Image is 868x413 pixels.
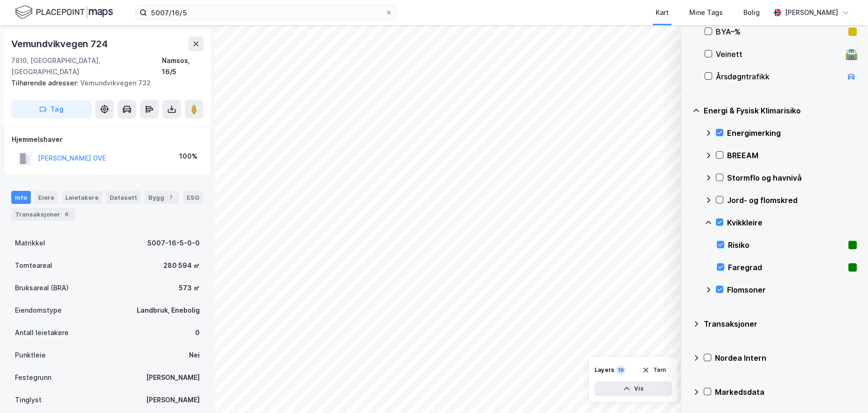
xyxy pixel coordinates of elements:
[727,195,857,206] div: Jord- og flomskred
[147,238,200,249] div: 5007-16-5-0-0
[716,49,842,60] div: Veinett
[743,7,760,18] div: Bolig
[716,71,842,82] div: Årsdøgntrafikk
[35,191,58,204] div: Eiere
[704,105,857,116] div: Energi & Fysisk Klimarisiko
[162,55,203,77] div: Namsos, 16/5
[636,363,672,378] button: Tøm
[166,193,175,202] div: 7
[11,79,80,87] span: Tilhørende adresser:
[163,260,200,271] div: 280 594 ㎡
[146,372,200,383] div: [PERSON_NAME]
[146,394,200,406] div: [PERSON_NAME]
[11,208,75,221] div: Transaksjoner
[189,350,200,361] div: Nei
[15,327,69,338] div: Antall leietakere
[137,305,200,316] div: Landbruk, Enebolig
[727,284,857,295] div: Flomsoner
[11,191,31,204] div: Info
[728,262,845,273] div: Faregrad
[704,318,857,329] div: Transaksjoner
[727,150,857,161] div: BREEAM
[656,7,669,18] div: Kart
[11,77,196,89] div: Vemundvikvegen 732
[715,386,857,398] div: Markedsdata
[15,4,113,21] img: logo.f888ab2527a4732fd821a326f86c7f29.svg
[727,172,857,183] div: Stormflo og havnivå
[15,394,42,406] div: Tinglyst
[183,191,203,204] div: ESG
[15,238,45,249] div: Matrikkel
[595,366,614,374] div: Layers
[62,191,102,204] div: Leietakere
[595,381,672,396] button: Vis
[106,191,141,204] div: Datasett
[716,26,845,37] div: BYA–%
[15,260,52,271] div: Tomteareal
[616,365,626,375] div: 19
[15,372,51,383] div: Festegrunn
[62,210,71,219] div: 6
[15,282,69,294] div: Bruksareal (BRA)
[15,305,62,316] div: Eiendomstype
[728,239,845,251] div: Risiko
[195,327,200,338] div: 0
[147,6,385,20] input: Søk på adresse, matrikkel, gårdeiere, leietakere eller personer
[821,368,868,413] iframe: Chat Widget
[845,48,858,60] div: 🛣️
[11,55,162,77] div: 7810, [GEOGRAPHIC_DATA], [GEOGRAPHIC_DATA]
[727,217,857,228] div: Kvikkleire
[11,36,109,51] div: Vemundvikvegen 724
[145,191,179,204] div: Bygg
[179,282,200,294] div: 573 ㎡
[15,350,46,361] div: Punktleie
[689,7,723,18] div: Mine Tags
[715,352,857,364] div: Nordea Intern
[12,134,203,145] div: Hjemmelshaver
[727,127,857,139] div: Energimerking
[179,151,197,162] div: 100%
[785,7,838,18] div: [PERSON_NAME]
[11,100,91,119] button: Tag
